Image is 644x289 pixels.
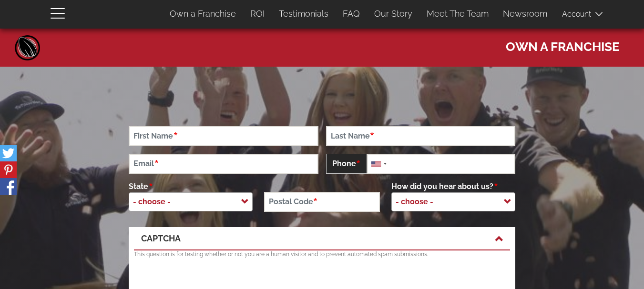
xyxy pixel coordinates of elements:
[163,4,243,24] a: Own a Franchise
[419,4,496,24] a: Meet The Team
[391,192,515,211] span: - choose -
[129,154,318,174] input: Email
[368,154,389,173] div: United States: +1
[496,4,554,24] a: Newsroom
[392,192,443,211] span: - choose -
[336,4,367,24] a: FAQ
[129,192,180,211] span: - choose -
[243,4,272,24] a: ROI
[506,35,620,55] span: Own a Franchise
[129,126,318,146] input: First Name
[141,232,503,245] a: CAPTCHA
[367,4,419,24] a: Our Story
[272,4,336,24] a: Testimonials
[326,126,515,146] input: Last Name
[264,192,380,212] input: Postal Code
[129,182,153,191] span: State
[391,182,498,191] span: How did you hear about us?
[129,192,253,211] span: - choose -
[326,154,367,174] span: Phone
[13,33,42,62] a: Home
[134,250,510,259] p: This question is for testing whether or not you are a human visitor and to prevent automated spam...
